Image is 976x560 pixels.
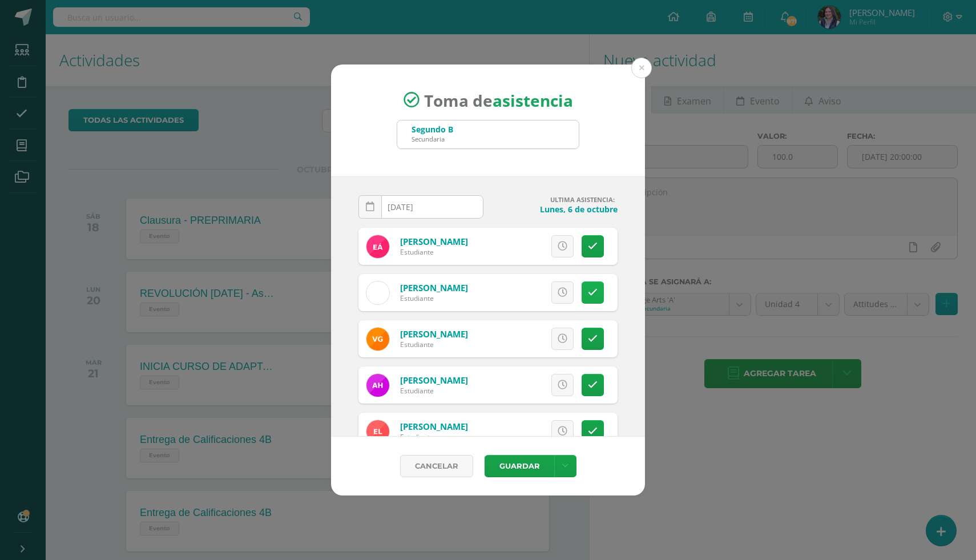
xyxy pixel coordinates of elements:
[412,135,453,143] div: Secundaria
[400,386,468,396] div: Estudiante
[400,293,468,303] div: Estudiante
[412,124,453,135] div: Segundo B
[400,328,468,340] a: [PERSON_NAME]
[493,89,573,111] strong: asistencia
[359,196,483,218] input: Fecha de Inasistencia
[400,432,468,442] div: Estudiante
[424,89,573,111] span: Toma de
[400,340,468,349] div: Estudiante
[397,120,579,148] input: Busca un grado o sección aquí...
[400,236,468,247] a: [PERSON_NAME]
[366,374,389,397] img: b5b75c1c58d80367225e59185b35139d.png
[400,455,473,477] a: Cancelar
[366,420,389,443] img: 1143ef2d394d0e024ce68b6aa2539022.png
[493,204,618,215] h4: Lunes, 6 de octubre
[493,195,618,204] h4: ULTIMA ASISTENCIA:
[366,235,389,258] img: 8732f2a71893445fbc8e2f88683fd9d4.png
[366,328,389,350] img: 0a5515302db1adbb01ffa152705cc840.png
[366,281,389,304] img: 66ab8de52390aa03a974d5ac249b07ff.png
[631,58,652,78] button: Close (Esc)
[400,421,468,432] a: [PERSON_NAME]
[400,374,468,386] a: [PERSON_NAME]
[485,455,554,477] button: Guardar
[400,247,468,257] div: Estudiante
[400,282,468,293] a: [PERSON_NAME]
